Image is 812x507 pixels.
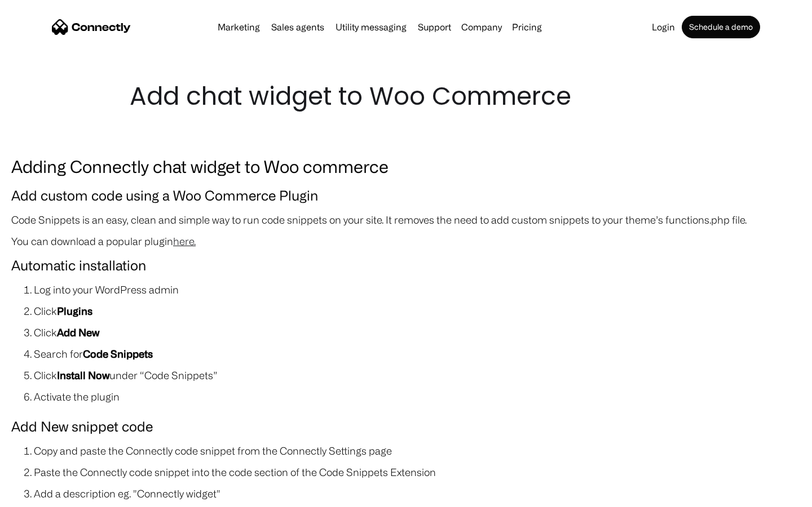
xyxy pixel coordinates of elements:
[173,235,196,247] a: here.
[11,153,801,179] h3: Adding Connectly chat widget to Woo commerce
[130,79,682,114] h1: Add chat widget to Woo Commerce
[11,185,801,206] h4: Add custom code using a Woo Commerce Plugin
[267,23,329,32] a: Sales agents
[34,367,801,383] li: Click under “Code Snippets”
[682,16,760,38] a: Schedule a demo
[34,303,801,319] li: Click
[34,464,801,480] li: Paste the Connectly code snippet into the code section of the Code Snippets Extension
[34,443,801,459] li: Copy and paste the Connectly code snippet from the Connectly Settings page
[34,282,801,297] li: Log into your WordPress admin
[11,255,801,276] h4: Automatic installation
[34,486,801,501] li: Add a description eg. "Connectly widget"
[11,212,801,228] p: Code Snippets is an easy, clean and simple way to run code snippets on your site. It removes the ...
[11,416,801,437] h4: Add New snippet code
[331,23,411,32] a: Utility messaging
[413,23,456,32] a: Support
[57,370,109,381] strong: Install Now
[11,487,68,503] aside: Language selected: English
[213,23,264,32] a: Marketing
[23,487,68,503] ul: Language list
[647,23,679,32] a: Login
[34,389,801,404] li: Activate the plugin
[34,346,801,362] li: Search for
[461,19,502,35] div: Company
[34,324,801,340] li: Click
[507,23,546,32] a: Pricing
[57,305,92,317] strong: Plugins
[57,327,99,338] strong: Add New
[83,348,153,359] strong: Code Snippets
[11,233,801,249] p: You can download a popular plugin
